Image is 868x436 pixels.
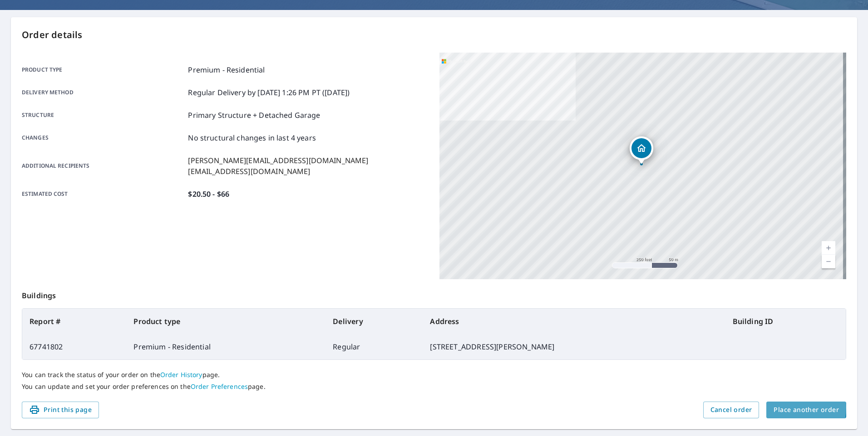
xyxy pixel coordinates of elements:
[423,309,725,334] th: Address
[325,309,423,334] th: Delivery
[822,255,835,268] a: Current Level 17, Zoom Out
[774,404,839,416] span: Place another order
[766,402,846,418] button: Place another order
[22,279,846,308] p: Buildings
[188,189,229,199] p: $20.50 - $66
[22,189,184,199] p: Estimated cost
[22,155,184,177] p: Additional recipients
[22,371,846,379] p: You can track the status of your order on the page.
[22,110,184,121] p: Structure
[160,370,202,379] a: Order History
[22,28,846,42] p: Order details
[188,87,350,98] p: Regular Delivery by [DATE] 1:26 PM PT ([DATE])
[191,382,248,391] a: Order Preferences
[22,64,184,75] p: Product type
[22,309,126,334] th: Report #
[29,404,92,416] span: Print this page
[22,132,184,143] p: Changes
[126,309,325,334] th: Product type
[630,136,653,165] div: Dropped pin, building 1, Residential property, 15636 Durham Way Granger, IN 46530
[423,334,725,359] td: [STREET_ADDRESS][PERSON_NAME]
[325,334,423,359] td: Regular
[188,155,368,166] p: [PERSON_NAME][EMAIL_ADDRESS][DOMAIN_NAME]
[126,334,325,359] td: Premium - Residential
[22,87,184,98] p: Delivery method
[710,404,752,416] span: Cancel order
[188,132,316,143] p: No structural changes in last 4 years
[22,402,99,418] button: Print this page
[22,383,846,391] p: You can update and set your order preferences on the page.
[188,110,320,121] p: Primary Structure + Detached Garage
[703,402,759,418] button: Cancel order
[725,309,846,334] th: Building ID
[22,334,126,359] td: 67741802
[188,64,265,75] p: Premium - Residential
[822,241,835,255] a: Current Level 17, Zoom In
[188,166,368,177] p: [EMAIL_ADDRESS][DOMAIN_NAME]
